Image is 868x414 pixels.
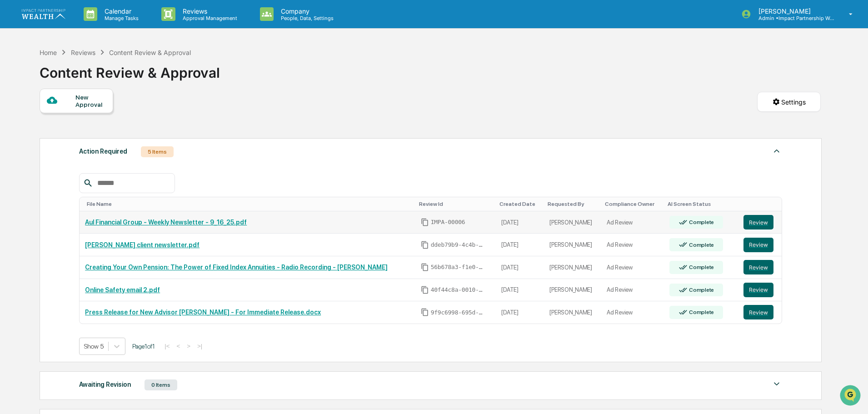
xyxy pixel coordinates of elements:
[548,201,598,207] div: Toggle SortBy
[687,287,714,293] div: Complete
[85,286,160,294] a: Online Safety email 2.pdf
[431,309,485,316] span: 9f9c6998-695d-4253-9fda-b5ae0bd1ebcd
[743,215,776,229] a: Review
[9,115,16,123] div: 🖐️
[22,9,65,19] img: logo
[496,279,544,302] td: [DATE]
[687,309,714,315] div: Complete
[97,7,143,15] p: Calendar
[18,132,57,141] span: Data Lookup
[40,49,57,56] div: Home
[544,234,601,256] td: [PERSON_NAME]
[79,379,131,390] div: Awaiting Revision
[5,111,62,127] a: 🖐️Preclearance
[431,286,485,294] span: 40f44c8a-0010-4ad0-a41b-85357946d6af
[839,384,863,409] iframe: Open customer support
[687,242,714,248] div: Complete
[85,219,247,226] a: Aul Financial Group - Weekly Newsletter - 9_16_25.pdf
[64,154,110,161] a: Powered byPylon
[9,70,25,86] img: 1746055101610-c473b297-6a78-478c-a979-82029cc54cd1
[90,154,110,161] span: Pylon
[85,264,388,271] a: Creating Your Own Pension: The Power of Fixed Index Annuities - Radio Recording - [PERSON_NAME]
[31,79,115,86] div: We're available if you need us!
[743,215,773,229] button: Review
[274,15,338,21] p: People, Data, Settings
[431,241,485,249] span: ddeb79b9-4c4b-4252-94ef-610fa5f6a3ed
[175,15,242,21] p: Approval Management
[743,305,773,319] button: Review
[601,256,664,279] td: Ad Review
[75,115,113,124] span: Attestations
[421,218,429,226] span: Copy Id
[141,146,174,157] div: 5 Items
[18,115,59,124] span: Preclearance
[687,219,714,225] div: Complete
[132,343,155,350] span: Page 1 of 1
[145,379,177,390] div: 0 Items
[40,57,220,81] div: Content Review & Approval
[274,7,338,15] p: Company
[5,128,61,145] a: 🔎Data Lookup
[421,286,429,294] span: Copy Id
[751,7,836,15] p: [PERSON_NAME]
[544,211,601,234] td: [PERSON_NAME]
[757,92,821,112] button: Settings
[601,301,664,324] td: Ad Review
[745,201,778,207] div: Toggle SortBy
[601,279,664,302] td: Ad Review
[544,279,601,302] td: [PERSON_NAME]
[496,301,544,324] td: [DATE]
[97,15,143,21] p: Manage Tasks
[71,49,95,56] div: Reviews
[496,211,544,234] td: [DATE]
[195,342,205,350] button: >|
[62,111,116,127] a: 🗄️Attestations
[743,260,776,274] a: Review
[668,201,734,207] div: Toggle SortBy
[743,283,773,297] button: Review
[431,264,485,271] span: 56b678a3-f1e0-4374-8cfb-36862cc478e0
[743,238,776,252] a: Review
[419,201,493,207] div: Toggle SortBy
[9,133,16,140] div: 🔎
[421,241,429,249] span: Copy Id
[771,145,782,156] img: caret
[605,201,660,207] div: Toggle SortBy
[499,201,540,207] div: Toggle SortBy
[751,15,836,21] p: Admin • Impact Partnership Wealth
[601,234,664,256] td: Ad Review
[771,379,782,389] img: caret
[687,264,714,270] div: Complete
[31,70,149,79] div: Start new chat
[496,256,544,279] td: [DATE]
[155,72,165,83] button: Start new chat
[743,260,773,274] button: Review
[743,305,776,319] a: Review
[601,211,664,234] td: Ad Review
[743,283,776,297] a: Review
[109,49,191,56] div: Content Review & Approval
[496,234,544,256] td: [DATE]
[79,145,127,157] div: Action Required
[421,263,429,271] span: Copy Id
[431,219,465,226] span: IMPA-00006
[175,7,242,15] p: Reviews
[87,201,411,207] div: Toggle SortBy
[544,256,601,279] td: [PERSON_NAME]
[174,342,183,350] button: <
[743,238,773,252] button: Review
[421,308,429,316] span: Copy Id
[66,115,73,123] div: 🗄️
[85,241,200,249] a: [PERSON_NAME] client newsletter.pdf
[75,94,106,108] div: New Approval
[544,301,601,324] td: [PERSON_NAME]
[162,342,172,350] button: |<
[9,19,165,34] p: How can we help?
[184,342,193,350] button: >
[85,309,321,316] a: Press Release for New Advisor [PERSON_NAME] - For Immediate Release.docx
